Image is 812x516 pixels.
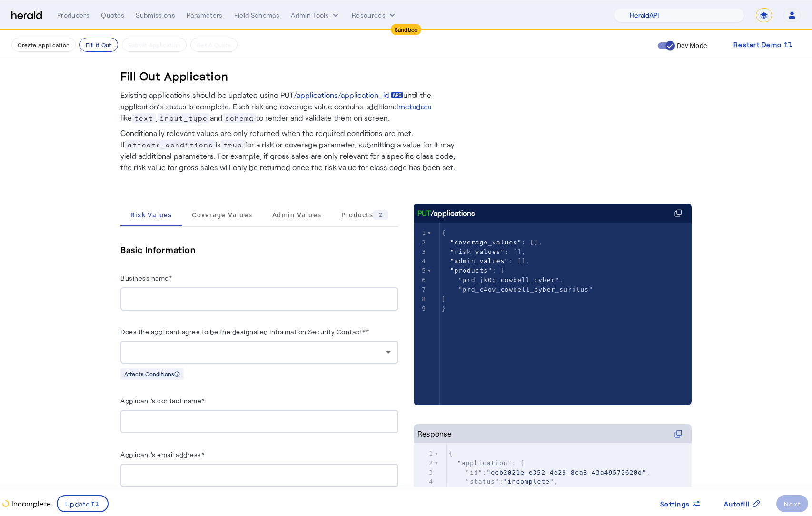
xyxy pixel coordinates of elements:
[450,239,522,246] span: "coverage_values"
[449,478,558,485] span: : ,
[57,495,109,512] button: Update
[132,113,156,123] span: text
[120,450,204,458] label: Applicant's email address*
[414,256,427,266] div: 4
[504,478,554,485] span: "incomplete"
[414,304,427,313] div: 9
[450,257,509,264] span: "admin_values"
[125,140,216,150] span: affects_conditions
[57,10,89,20] div: Producers
[341,210,388,220] span: Products
[221,140,245,150] span: true
[373,210,388,220] div: 2
[465,478,499,485] span: "status"
[11,11,42,20] img: Herald Logo
[724,499,750,509] span: Autofill
[442,276,564,283] span: ,
[442,248,526,255] span: : [],
[442,305,446,312] span: }
[120,124,463,173] p: Conditionally relevant values are only returned when the required conditions are met. If is for a...
[187,10,223,20] div: Parameters
[398,101,431,112] a: metadata
[457,459,512,467] span: "application"
[414,238,427,247] div: 2
[417,428,452,439] div: Response
[449,469,651,476] span: : ,
[414,275,427,285] div: 6
[234,10,280,20] div: Field Schemas
[120,274,172,282] label: Business name*
[101,10,124,20] div: Quotes
[120,68,228,84] h3: Fill Out Application
[486,469,646,476] span: "ecb2021e-e352-4e29-8ca8-43a49572620d"
[458,286,593,293] span: "prd_c4ow_cowbell_cyber_surplus"
[417,207,475,219] div: /applications
[190,38,238,52] button: Get A Quote
[414,266,427,275] div: 5
[414,468,435,477] div: 3
[716,495,769,512] button: Autofill
[414,477,435,487] div: 4
[449,450,453,457] span: {
[120,397,205,405] label: Applicant's contact name*
[450,248,505,255] span: "risk_values"
[414,458,435,468] div: 2
[10,498,51,509] p: Incomplete
[414,228,427,238] div: 1
[449,459,525,467] span: : {
[120,328,369,336] label: Does the applicant agree to be the designated Information Security Contact?*
[11,38,76,52] button: Create Application
[120,368,184,380] div: Affects Conditions
[450,267,492,274] span: "products"
[120,89,463,124] p: Existing applications should be updated using PUT until the application’s status is complete. Eac...
[733,39,782,50] span: Restart Demo
[653,495,709,512] button: Settings
[65,499,90,509] span: Update
[130,212,172,218] span: Risk Values
[272,212,321,218] span: Admin Values
[442,257,530,264] span: : [],
[136,10,175,20] div: Submissions
[414,294,427,304] div: 8
[442,267,505,274] span: : [
[122,38,187,52] button: Submit Application
[223,113,256,123] span: schema
[120,243,398,257] h5: Basic Information
[417,207,431,219] span: PUT
[294,89,403,101] a: /applications/application_id
[458,276,559,283] span: "prd_jk0g_cowbell_cyber"
[465,469,482,476] span: "id"
[291,10,340,20] button: internal dropdown menu
[158,113,210,123] span: input_type
[442,239,543,246] span: : [],
[414,449,435,458] div: 1
[391,24,422,35] div: Sandbox
[675,41,707,50] label: Dev Mode
[442,295,446,302] span: ]
[192,212,252,218] span: Coverage Values
[352,10,397,20] button: Resources dropdown menu
[79,38,118,52] button: Fill it Out
[442,229,446,236] span: {
[414,285,427,294] div: 7
[660,499,690,509] span: Settings
[726,36,801,53] button: Restart Demo
[414,247,427,257] div: 3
